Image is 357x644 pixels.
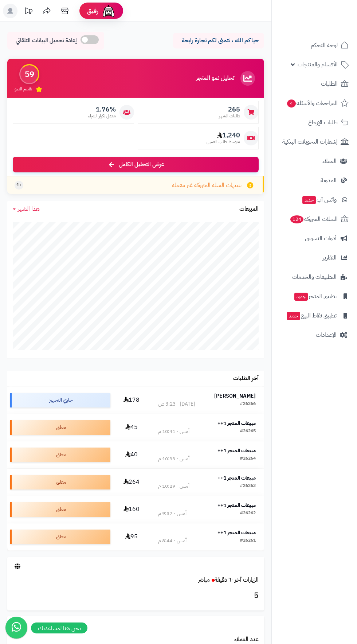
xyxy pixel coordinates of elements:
[287,312,300,320] span: جديد
[198,575,210,584] small: مباشر
[18,204,40,213] span: هذا الشهر
[239,206,259,212] h3: المبيعات
[10,420,110,435] div: معلق
[240,455,256,462] div: #26264
[119,160,164,169] span: عرض التحليل الكامل
[88,113,116,119] span: معدل تكرار الشراء
[321,175,337,186] span: المدونة
[113,496,149,523] td: 160
[87,7,98,15] span: رفيق
[276,36,353,54] a: لوحة التحكم
[307,19,350,34] img: logo-2.png
[158,401,195,408] div: [DATE] - 3:23 ص
[113,441,149,468] td: 40
[308,117,338,128] span: طلبات الإرجاع
[302,195,337,205] span: وآتس آب
[158,428,189,435] div: أمس - 10:41 م
[276,152,353,170] a: العملاء
[276,133,353,151] a: إشعارات التحويلات البنكية
[276,94,353,112] a: المراجعات والأسئلة4
[276,172,353,189] a: المدونة
[113,523,149,550] td: 95
[10,393,110,407] div: جاري التجهيز
[311,40,338,50] span: لوحة التحكم
[158,510,187,517] div: أمس - 9:37 م
[196,75,234,82] h3: تحليل نمو المتجر
[292,272,337,282] span: التطبيقات والخدمات
[305,233,337,243] span: أدوات التسويق
[240,537,256,545] div: #26261
[13,590,259,602] h3: 5
[88,105,116,113] span: 1.76%
[240,428,256,435] div: #26265
[172,181,242,190] span: تنبيهات السلة المتروكة غير مفعلة
[214,392,256,400] strong: [PERSON_NAME]
[276,230,353,247] a: أدوات التسويق
[217,501,256,509] strong: مبيعات المتجر 1++
[234,635,259,644] a: عدد العملاء
[217,447,256,454] strong: مبيعات المتجر 1++
[276,288,353,305] a: تطبيق المتجرجديد
[158,455,189,462] div: أمس - 10:33 م
[16,182,21,188] span: +1
[113,387,149,414] td: 178
[217,419,256,427] strong: مبيعات المتجر 1++
[298,59,338,70] span: الأقسام والمنتجات
[276,114,353,131] a: طلبات الإرجاع
[302,196,316,204] span: جديد
[276,326,353,344] a: الإعدادات
[178,36,259,45] p: حياكم الله ، نتمنى لكم تجارة رابحة
[276,249,353,266] a: التقارير
[287,99,296,108] span: 4
[322,156,337,166] span: العملاء
[219,113,240,119] span: طلبات الشهر
[276,210,353,228] a: السلات المتروكة124
[286,98,338,108] span: المراجعات والأسئلة
[113,414,149,441] td: 45
[158,537,187,545] div: أمس - 8:44 م
[276,191,353,208] a: وآتس آبجديد
[207,131,240,139] span: 1,240
[233,375,259,382] h3: آخر الطلبات
[282,137,338,147] span: إشعارات التحويلات البنكية
[207,139,240,145] span: متوسط طلب العميل
[13,157,259,172] a: عرض التحليل الكامل
[240,401,256,408] div: #26266
[219,105,240,113] span: 265
[217,529,256,536] strong: مبيعات المتجر 1++
[286,311,337,321] span: تطبيق نقاط البيع
[294,293,308,301] span: جديد
[240,483,256,490] div: #26263
[217,474,256,482] strong: مبيعات المتجر 1++
[113,469,149,496] td: 264
[16,36,77,45] span: إعادة تحميل البيانات التلقائي
[276,307,353,324] a: تطبيق نقاط البيعجديد
[323,253,337,263] span: التقارير
[290,215,303,223] span: 124
[294,291,337,301] span: تطبيق المتجر
[101,4,116,18] img: ai-face.png
[13,205,40,213] a: هذا الشهر
[198,575,259,584] a: الزيارات آخر ٦٠ دقيقةمباشر
[19,4,38,20] a: تحديثات المنصة
[10,448,110,462] div: معلق
[10,502,110,517] div: معلق
[10,530,110,544] div: معلق
[10,475,110,489] div: معلق
[240,510,256,517] div: #26262
[276,75,353,93] a: الطلبات
[158,483,189,490] div: أمس - 10:29 م
[316,330,337,340] span: الإعدادات
[290,214,338,224] span: السلات المتروكة
[15,86,32,92] span: تقييم النمو
[276,268,353,286] a: التطبيقات والخدمات
[321,79,338,89] span: الطلبات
